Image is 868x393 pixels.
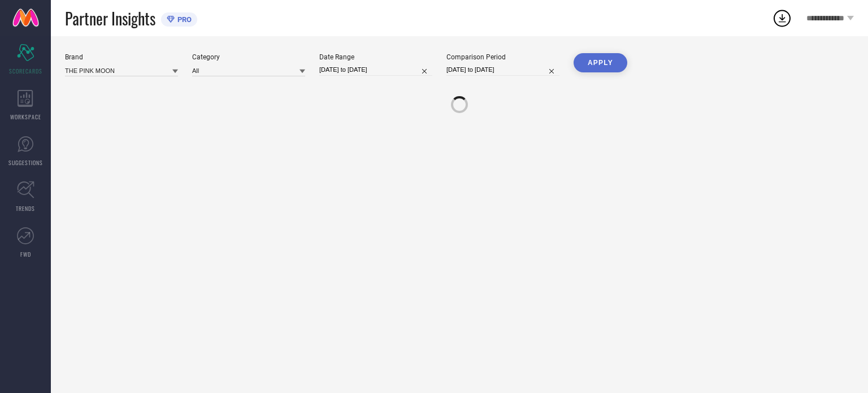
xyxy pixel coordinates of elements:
[446,64,559,76] input: Select comparison period
[319,64,432,76] input: Select date range
[8,158,43,167] span: SUGGESTIONS
[574,53,627,72] button: APPLY
[65,7,155,30] span: Partner Insights
[16,204,35,213] span: TRENDS
[175,15,192,24] span: PRO
[772,8,792,28] div: Open download list
[65,53,178,61] div: Brand
[9,67,42,75] span: SCORECARDS
[20,250,31,258] span: FWD
[10,113,41,121] span: WORKSPACE
[319,53,432,61] div: Date Range
[446,53,559,61] div: Comparison Period
[192,53,305,61] div: Category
